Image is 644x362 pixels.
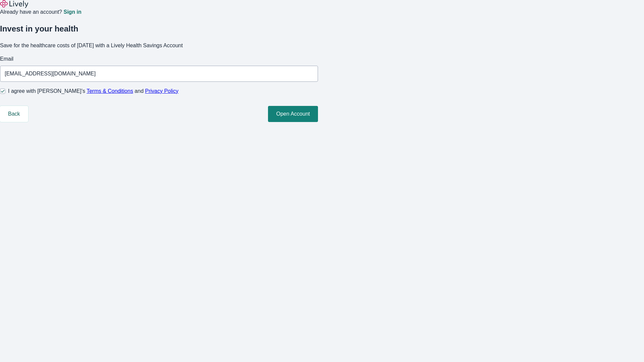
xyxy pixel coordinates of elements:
a: Sign in [63,9,81,15]
a: Privacy Policy [145,88,179,94]
span: I agree with [PERSON_NAME]’s and [8,87,178,95]
button: Open Account [268,106,318,122]
a: Terms & Conditions [87,88,133,94]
